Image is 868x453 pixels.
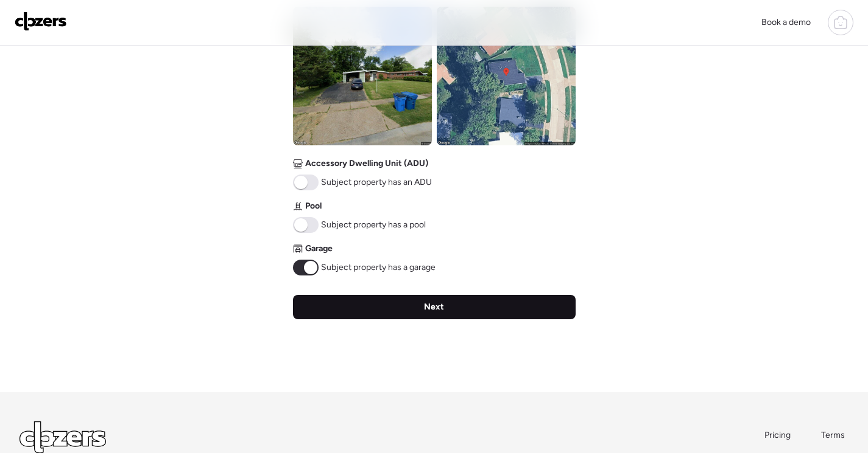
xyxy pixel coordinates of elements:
[821,429,849,441] a: Terms
[764,429,792,441] a: Pricing
[321,219,426,231] span: Subject property has a pool
[305,200,322,212] span: Pool
[305,157,428,170] span: Accessory Dwelling Unit (ADU)
[761,17,811,27] span: Book a demo
[424,301,444,313] span: Next
[821,430,845,440] span: Terms
[321,261,436,274] span: Subject property has a garage
[305,243,333,255] span: Garage
[321,176,432,188] span: Subject property has an ADU
[15,12,67,31] img: Logo
[764,430,791,440] span: Pricing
